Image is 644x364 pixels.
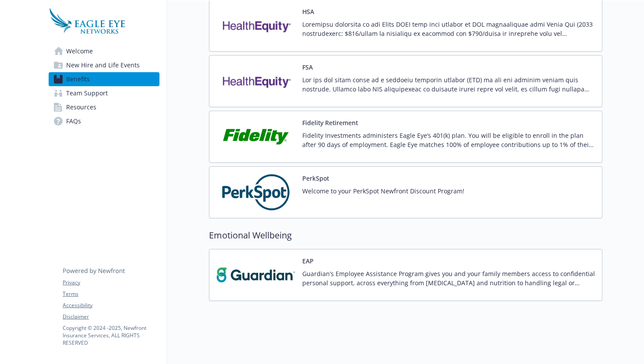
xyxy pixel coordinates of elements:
[302,131,595,149] p: Fidelity Investments administers Eagle Eye’s 401(k) plan. You will be eligible to enroll in the p...
[49,114,159,128] a: FAQs
[302,63,313,72] button: FSA
[63,324,159,346] p: Copyright © 2024 - 2025 , Newfront Insurance Services, ALL RIGHTS RESERVED
[302,269,595,287] p: Guardian’s Employee Assistance Program gives you and your family members access to confidential p...
[216,63,295,100] img: Health Equity carrier logo
[302,75,595,94] p: Lor ips dol sitam conse ad e seddoeiu temporin utlabor (ETD) ma ali eni adminim veniam quis nostr...
[63,301,159,309] a: Accessibility
[66,72,90,86] span: Benefits
[302,186,464,196] p: Welcome to your PerkSpot Newfront Discount Program!
[302,20,595,38] p: Loremipsu dolorsita co adi Elits DOEI temp inci utlabor et DOL magnaaliquae admi Venia Qui (2033 ...
[66,86,108,100] span: Team Support
[63,290,159,298] a: Terms
[63,313,159,321] a: Disclaimer
[66,58,140,72] span: New Hire and Life Events
[216,7,295,44] img: Health Equity carrier logo
[66,114,81,128] span: FAQs
[302,256,314,266] button: EAP
[66,100,96,114] span: Resources
[49,58,159,72] a: New Hire and Life Events
[49,72,159,86] a: Benefits
[216,118,295,155] img: Fidelity Investments carrier logo
[216,174,295,211] img: PerkSpot carrier logo
[49,100,159,114] a: Resources
[302,7,314,16] button: HSA
[302,174,329,183] button: PerkSpot
[216,256,295,294] img: Guardian carrier logo
[302,118,358,127] button: Fidelity Retirement
[49,44,159,58] a: Welcome
[66,44,93,58] span: Welcome
[49,86,159,100] a: Team Support
[209,229,602,242] h2: Emotional Wellbeing
[63,279,159,287] a: Privacy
